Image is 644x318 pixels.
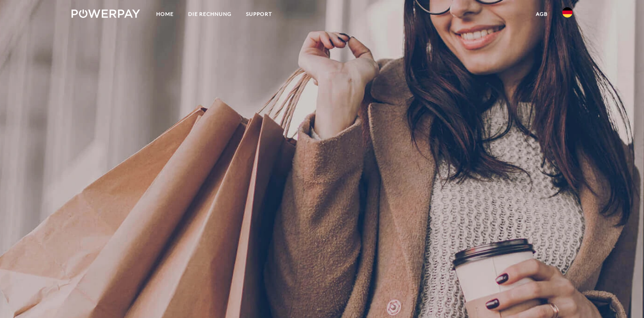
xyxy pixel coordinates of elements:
a: SUPPORT [239,6,279,22]
a: Home [149,6,181,22]
img: logo-powerpay-white.svg [72,9,140,18]
a: agb [529,6,555,22]
a: DIE RECHNUNG [181,6,239,22]
img: de [562,7,572,17]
